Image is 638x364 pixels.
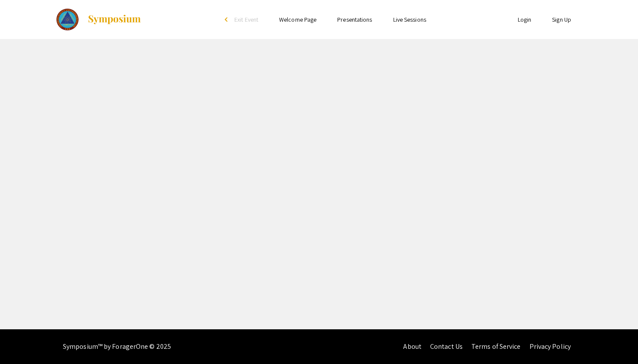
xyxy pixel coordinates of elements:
[529,342,571,351] a: Privacy Policy
[56,9,141,30] a: The Colorado Science & Engineering Fair
[279,16,316,23] a: Welcome Page
[56,9,79,30] img: The Colorado Science & Engineering Fair
[430,342,463,351] a: Contact Us
[393,16,426,23] a: Live Sessions
[518,16,532,23] a: Login
[63,329,171,364] div: Symposium™ by ForagerOne © 2025
[471,342,521,351] a: Terms of Service
[225,17,230,22] div: arrow_back_ios
[87,14,141,25] img: Symposium by ForagerOne
[337,16,372,23] a: Presentations
[552,16,571,23] a: Sign Up
[403,342,421,351] a: About
[234,16,258,23] span: Exit Event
